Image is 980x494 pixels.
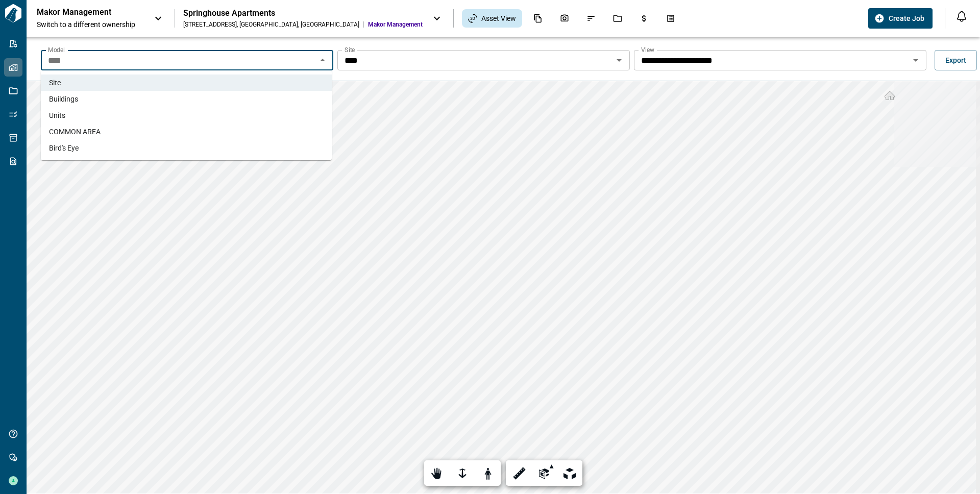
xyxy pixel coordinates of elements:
div: Asset View [462,9,522,28]
span: Units [49,110,65,120]
span: Site [49,78,61,88]
div: Takeoff Center [660,10,681,27]
button: Create Job [868,8,933,29]
p: Makor Management [37,7,129,17]
div: Springhouse Apartments [183,8,423,18]
button: Export [935,50,977,70]
span: Asset View [481,13,516,23]
button: Open [909,53,923,67]
label: View [641,45,654,54]
div: Documents [527,10,549,27]
div: Photos [554,10,575,27]
div: Issues & Info [580,10,602,27]
label: Model [48,45,65,54]
button: Open notification feed [953,8,970,24]
span: Create Job [889,13,924,23]
span: Buildings [49,94,78,104]
div: Jobs [607,10,628,27]
div: [STREET_ADDRESS] , [GEOGRAPHIC_DATA] , [GEOGRAPHIC_DATA] [183,20,359,29]
span: Export [945,55,966,65]
span: Bird's Eye [49,143,79,153]
span: COMMON AREA [49,127,101,137]
span: Makor Management [368,20,423,29]
button: Close [315,53,330,67]
div: Budgets [633,10,655,27]
button: Open [612,53,626,67]
label: Site [345,45,355,54]
span: Switch to a different ownership [37,19,144,30]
